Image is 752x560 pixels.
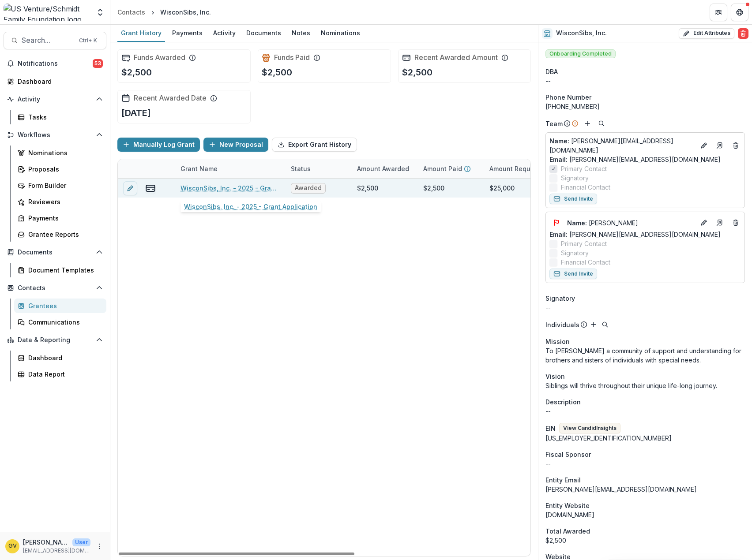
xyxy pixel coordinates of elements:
[18,284,92,292] span: Contacts
[713,216,727,230] a: Go to contact
[4,128,106,142] button: Open Workflows
[352,159,418,178] div: Amount Awarded
[545,526,590,536] span: Total Awarded
[169,25,206,42] a: Payments
[588,319,599,330] button: Add
[18,60,93,67] span: Notifications
[545,303,745,312] div: --
[28,164,99,174] div: Proposals
[545,119,563,128] p: Team
[545,320,579,329] p: Individuals
[484,159,572,178] div: Amount Requested
[561,248,589,258] span: Signatory
[549,136,695,155] p: [PERSON_NAME][EMAIL_ADDRESS][DOMAIN_NAME]
[731,4,748,21] button: Get Help
[114,6,214,19] nav: breadcrumb
[561,173,589,183] span: Signatory
[145,183,156,194] button: view-payments
[14,110,106,124] a: Tasks
[160,7,211,17] div: WisconSibs, Inc.
[210,25,239,42] a: Activity
[18,131,92,139] span: Workflows
[545,459,745,468] div: --
[545,372,565,381] span: Vision
[545,337,570,346] span: Mission
[4,4,90,21] img: US Venture/Schmidt Family Foundation logo
[567,218,695,228] a: Name: [PERSON_NAME]
[549,216,564,230] button: Flag
[713,138,727,153] a: Go to contact
[423,164,462,173] p: Amount Paid
[545,346,745,365] p: To [PERSON_NAME] a community of support and understanding for brothers and sisters of individuals...
[28,213,99,223] div: Payments
[14,162,106,176] a: Proposals
[561,164,607,173] span: Primary Contact
[18,96,92,103] span: Activity
[243,26,285,39] div: Documents
[710,4,727,21] button: Partners
[730,140,741,151] button: Deletes
[549,155,721,164] a: Email: [PERSON_NAME][EMAIL_ADDRESS][DOMAIN_NAME]
[72,538,90,546] p: User
[22,36,74,45] span: Search...
[582,118,593,129] button: Add
[121,106,151,119] p: [DATE]
[28,301,99,310] div: Grantees
[28,317,99,327] div: Communications
[14,367,106,381] a: Data Report
[559,423,620,433] button: View CandidInsights
[561,183,610,192] span: Financial Contact
[28,112,99,122] div: Tasks
[545,510,745,519] div: [DOMAIN_NAME]
[28,265,99,275] div: Document Templates
[567,218,695,228] p: [PERSON_NAME]
[28,197,99,206] div: Reviewers
[203,138,268,152] button: New Proposal
[28,230,99,239] div: Grantee Reports
[489,183,515,193] div: $25,000
[4,92,106,106] button: Open Activity
[738,28,748,39] button: Delete
[561,239,607,248] span: Primary Contact
[117,138,200,152] button: Manually Log Grant
[549,231,568,238] span: Email:
[418,159,484,178] div: Amount Paid
[117,26,165,39] div: Grant History
[123,181,137,195] button: edit
[423,183,444,193] div: $2,500
[94,4,106,21] button: Open entity switcher
[274,53,310,62] h2: Funds Paid
[549,230,721,239] a: Email: [PERSON_NAME][EMAIL_ADDRESS][DOMAIN_NAME]
[679,28,734,39] button: Edit Attributes
[4,281,106,295] button: Open Contacts
[286,164,316,173] div: Status
[180,183,280,193] a: WisconSibs, Inc. - 2025 - Grant Application
[596,118,607,129] button: Search
[730,217,741,228] button: Deletes
[117,7,145,17] div: Contacts
[18,249,92,256] span: Documents
[414,53,498,62] h2: Recent Awarded Amount
[484,164,553,173] div: Amount Requested
[545,433,745,443] div: [US_EMPLOYER_IDENTIFICATION_NUMBER]
[134,53,185,62] h2: Funds Awarded
[549,136,695,155] a: Name: [PERSON_NAME][EMAIL_ADDRESS][DOMAIN_NAME]
[545,67,558,76] span: DBA
[545,397,581,407] span: Description
[28,181,99,190] div: Form Builder
[357,183,378,193] div: $2,500
[567,219,587,227] span: Name :
[117,25,165,42] a: Grant History
[545,501,590,510] span: Entity Website
[243,25,285,42] a: Documents
[210,26,239,39] div: Activity
[18,77,99,86] div: Dashboard
[545,294,575,303] span: Signatory
[272,138,357,152] button: Export Grant History
[262,66,292,79] p: $2,500
[699,140,709,151] button: Edit
[175,164,223,173] div: Grant Name
[14,263,106,277] a: Document Templates
[175,159,286,178] div: Grant Name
